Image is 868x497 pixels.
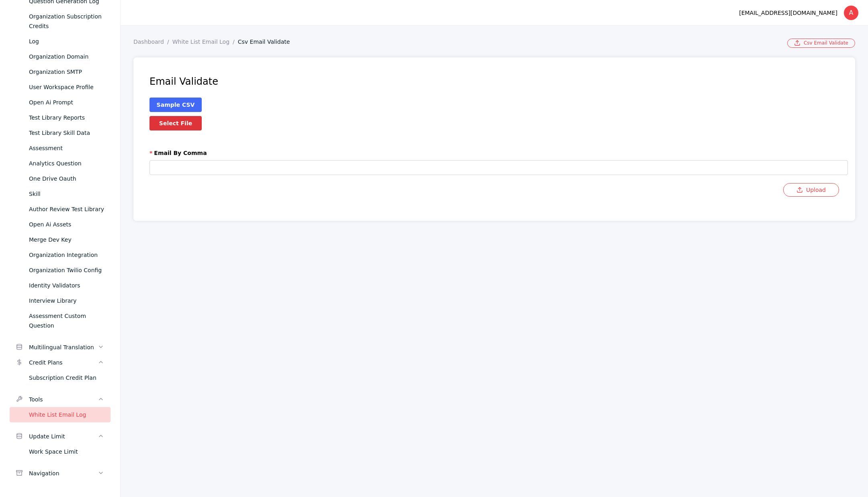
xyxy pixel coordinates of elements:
[29,82,104,92] div: User Workspace Profile
[10,64,111,79] a: Organization SMTP
[739,8,837,18] div: [EMAIL_ADDRESS][DOMAIN_NAME]
[29,98,104,107] div: Open Ai Prompt
[172,39,238,45] a: White List Email Log
[10,278,111,293] a: Identity Validators
[29,174,104,183] div: One Drive Oauth
[10,110,111,125] a: Test Library Reports
[787,39,855,48] a: Csv Email Validate
[10,232,111,247] a: Merge Dev Key
[844,6,858,20] div: A
[10,293,111,308] a: Interview Library
[10,202,111,217] a: Author Review Test Library
[29,250,104,260] div: Organization Integration
[29,52,104,61] div: Organization Domain
[29,358,98,367] div: Credit Plans
[133,39,172,45] a: Dashboard
[29,395,98,404] div: Tools
[29,410,104,420] div: White List Email Log
[10,156,111,171] a: Analytics Question
[10,444,111,459] a: Work Space Limit
[29,113,104,122] div: Test Library Reports
[10,79,111,95] a: User Workspace Profile
[29,342,98,352] div: Multilingual Translation
[10,49,111,64] a: Organization Domain
[29,128,104,138] div: Test Library Skill Data
[29,159,104,168] div: Analytics Question
[10,125,111,141] a: Test Library Skill Data
[29,296,104,306] div: Interview Library
[10,34,111,49] a: Log
[10,217,111,232] a: Open Ai Assets
[29,373,104,383] div: Subscription Credit Plan
[29,432,98,441] div: Update Limit
[29,67,104,77] div: Organization SMTP
[149,75,839,88] h4: Email Validate
[783,183,839,197] button: Upload
[10,370,111,385] a: Subscription Credit Plan
[29,220,104,229] div: Open Ai Assets
[29,265,104,275] div: Organization Twilio Config
[29,12,104,31] div: Organization Subscription Credits
[10,141,111,156] a: Assessment
[10,407,111,422] a: White List Email Log
[10,263,111,278] a: Organization Twilio Config
[149,116,202,130] label: Select File
[10,247,111,263] a: Organization Integration
[29,281,104,290] div: Identity Validators
[29,189,104,199] div: Skill
[10,171,111,186] a: One Drive Oauth
[29,468,98,478] div: Navigation
[133,56,855,72] h2: Csv Email Validate
[10,186,111,202] a: Skill
[29,235,104,244] div: Merge Dev Key
[29,204,104,214] div: Author Review Test Library
[10,95,111,110] a: Open Ai Prompt
[29,37,104,46] div: Log
[10,9,111,34] a: Organization Subscription Credits
[29,143,104,153] div: Assessment
[157,102,195,108] a: Sample CSV
[238,39,297,45] a: Csv Email Validate
[29,447,104,456] div: Work Space Limit
[29,311,104,330] div: Assessment Custom Question
[149,149,839,157] label: Email By Comma
[10,308,111,333] a: Assessment Custom Question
